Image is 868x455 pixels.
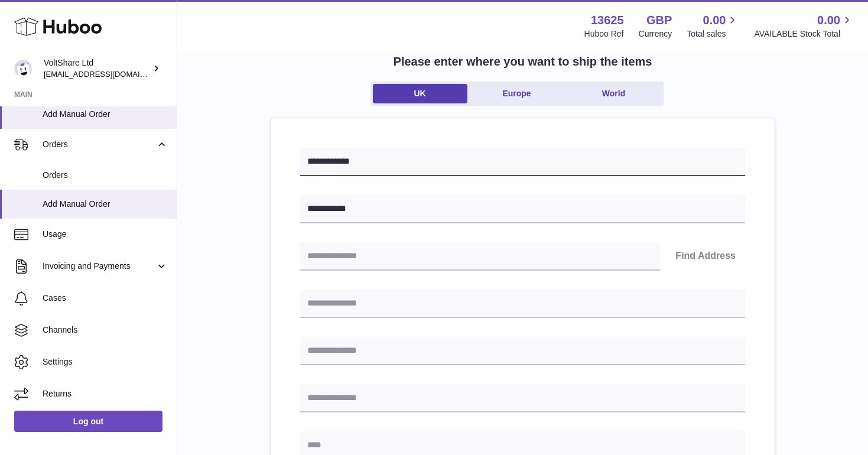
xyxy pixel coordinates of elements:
span: Orders [43,139,155,150]
span: 0.00 [703,12,726,28]
span: AVAILABLE Stock Total [754,28,854,40]
a: World [567,84,661,103]
strong: GBP [646,12,672,28]
div: Currency [639,28,672,40]
span: Total sales [687,28,739,40]
span: Returns [43,388,168,399]
span: [EMAIL_ADDRESS][DOMAIN_NAME] [44,69,174,79]
a: Log out [14,411,162,432]
img: info@voltshare.co.uk [14,60,32,77]
a: UK [373,84,467,103]
span: Add Manual Order [43,109,168,120]
span: Cases [43,292,168,304]
strong: 13625 [591,12,624,28]
span: Invoicing and Payments [43,261,155,272]
span: 0.00 [817,12,840,28]
div: VoltShare Ltd [44,57,150,80]
div: Huboo Ref [584,28,624,40]
a: 0.00 AVAILABLE Stock Total [754,12,854,40]
span: Orders [43,170,168,181]
span: Add Manual Order [43,199,168,210]
span: Channels [43,324,168,336]
span: Settings [43,356,168,368]
a: Europe [470,84,564,103]
span: Usage [43,229,168,240]
a: 0.00 Total sales [687,12,739,40]
h2: Please enter where you want to ship the items [394,54,652,70]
